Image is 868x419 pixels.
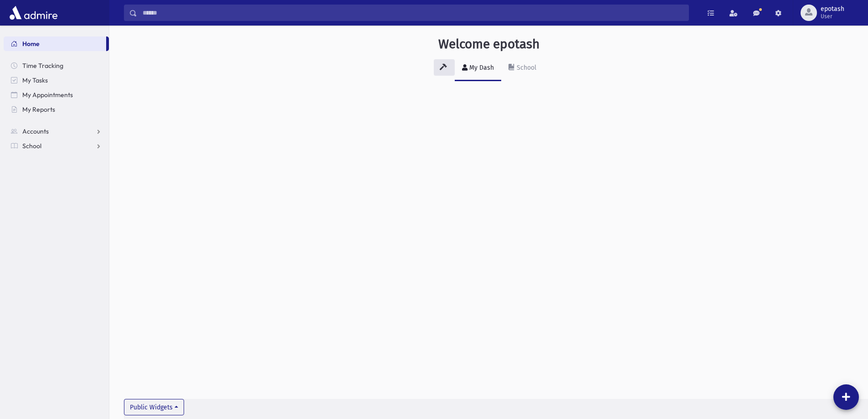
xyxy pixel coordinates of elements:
[467,64,494,72] div: My Dash
[124,399,184,415] button: Public Widgets
[22,40,40,48] span: Home
[438,36,539,52] h3: Welcome epotash
[4,88,109,102] a: My Appointments
[455,56,501,81] a: My Dash
[4,139,109,153] a: School
[22,127,49,135] span: Accounts
[4,36,106,51] a: Home
[821,5,844,13] span: epotash
[22,62,63,70] span: Time Tracking
[22,91,73,99] span: My Appointments
[515,64,536,72] div: School
[137,5,688,21] input: Search
[4,124,109,139] a: Accounts
[4,73,109,88] a: My Tasks
[22,76,48,84] span: My Tasks
[501,56,544,81] a: School
[4,58,109,73] a: Time Tracking
[821,13,844,20] span: User
[4,102,109,117] a: My Reports
[22,142,41,150] span: School
[22,105,55,114] span: My Reports
[7,4,60,22] img: AdmirePro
